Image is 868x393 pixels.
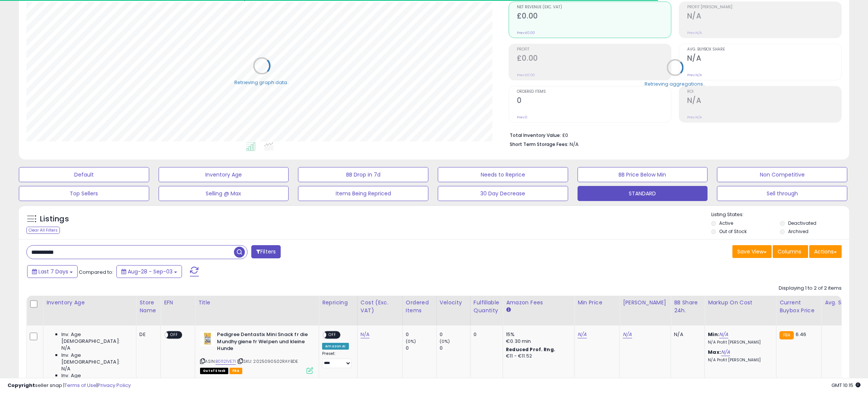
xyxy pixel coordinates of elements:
[506,299,571,307] div: Amazon Fees
[717,167,847,182] button: Non Competitive
[796,331,807,338] span: 6.46
[229,368,242,374] span: FBA
[440,338,450,344] small: (0%)
[674,331,699,338] div: N/A
[361,299,399,315] div: Cost (Exc. VAT)
[506,331,568,338] div: 15%
[717,186,847,201] button: Sell through
[64,382,96,389] a: Terms of Use
[708,340,770,345] p: N/A Profit [PERSON_NAME]
[200,331,313,373] div: ASIN:
[623,331,632,338] a: N/A
[506,307,510,313] small: Amazon Fees.
[474,299,500,315] div: Fulfillable Quantity
[61,372,130,386] span: Inv. Age [DEMOGRAPHIC_DATA]:
[406,338,416,344] small: (0%)
[578,331,587,338] a: N/A
[159,167,289,182] button: Inventory Age
[788,228,808,235] label: Archived
[711,211,850,218] p: Listing States:
[623,299,668,307] div: [PERSON_NAME]
[708,299,773,307] div: Markup on Cost
[61,345,70,352] span: N/A
[719,220,733,226] label: Active
[46,299,133,307] div: Inventory Age
[809,245,842,258] button: Actions
[578,186,708,201] button: STANDARD
[234,79,289,86] div: Retrieving graph data..
[168,332,180,338] span: OFF
[773,245,808,258] button: Columns
[164,299,192,307] div: EFN
[406,331,436,338] div: 0
[8,382,35,389] strong: Copyright
[440,331,470,338] div: 0
[159,186,289,201] button: Selling @ Max
[506,353,568,359] div: €11 - €11.52
[215,358,236,365] a: B01121VE7I
[322,351,351,368] div: Preset:
[61,331,130,345] span: Inv. Age [DEMOGRAPHIC_DATA]:
[298,186,428,201] button: Items Being Repriced
[298,167,428,182] button: BB Drop in 7d
[26,227,60,234] div: Clear All Filters
[578,167,708,182] button: BB Price Below Min
[128,268,173,275] span: Aug-28 - Sep-03
[198,299,316,307] div: Title
[719,228,747,235] label: Out of Stock
[139,299,157,315] div: Store Name
[778,248,801,255] span: Columns
[708,358,770,363] p: N/A Profit [PERSON_NAME]
[474,331,497,338] div: 0
[788,220,816,226] label: Deactivated
[779,331,793,339] small: FBA
[578,299,616,307] div: Min Price
[719,331,728,338] a: N/A
[200,331,215,346] img: 41y5RJVAX0L._SL40_.jpg
[40,214,69,224] h5: Listings
[831,382,860,389] span: 2025-09-11 10:15 GMT
[139,331,155,338] div: DE
[674,299,701,315] div: BB Share 24h.
[200,368,228,374] span: All listings that are currently out of stock and unavailable for purchase on Amazon
[506,338,568,345] div: €0.30 min
[721,348,730,356] a: N/A
[322,299,354,307] div: Repricing
[645,80,705,87] div: Retrieving aggregations..
[406,299,433,315] div: Ordered Items
[440,345,470,352] div: 0
[251,245,281,258] button: Filters
[406,345,436,352] div: 0
[361,331,370,338] a: N/A
[116,265,182,278] button: Aug-28 - Sep-03
[438,186,568,201] button: 30 Day Decrease
[38,268,68,275] span: Last 7 Days
[27,265,78,278] button: Last 7 Days
[732,245,772,258] button: Save View
[708,348,721,356] b: Max:
[327,332,339,338] span: OFF
[79,269,113,276] span: Compared to:
[8,382,131,389] div: seller snap | |
[438,167,568,182] button: Needs to Reprice
[19,186,149,201] button: Top Sellers
[705,296,776,325] th: The percentage added to the cost of goods (COGS) that forms the calculator for Min & Max prices.
[19,167,149,182] button: Default
[440,299,467,307] div: Velocity
[61,352,130,365] span: Inv. Age [DEMOGRAPHIC_DATA]:
[217,331,309,354] b: Pedigree Dentastix Mini Snack fr die Mundhygiene fr Welpen und kleine Hunde
[708,331,719,338] b: Min:
[237,358,298,364] span: | SKU: 2025090502RAYBDE
[779,299,818,315] div: Current Buybox Price
[98,382,131,389] a: Privacy Policy
[61,365,70,372] span: N/A
[322,343,348,350] div: Amazon AI
[779,285,842,292] div: Displaying 1 to 2 of 2 items
[506,346,555,353] b: Reduced Prof. Rng.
